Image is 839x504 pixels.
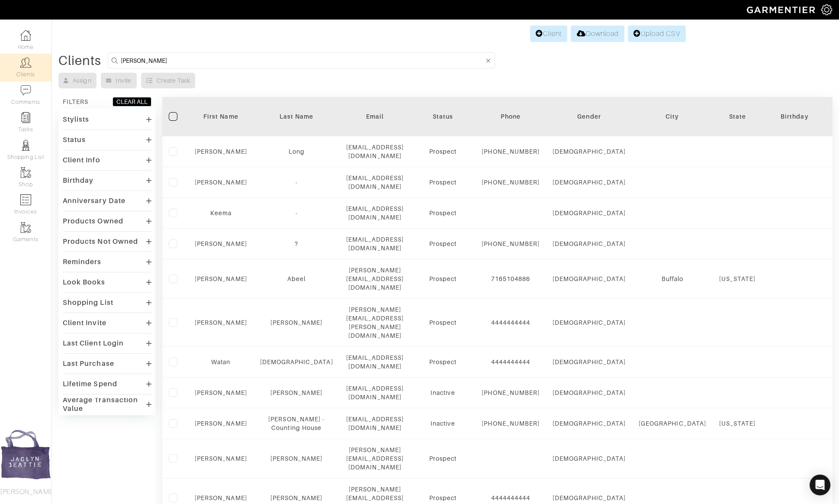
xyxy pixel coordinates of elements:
[482,112,540,121] div: Phone
[553,454,626,463] div: [DEMOGRAPHIC_DATA]
[20,222,31,233] img: garments-icon-b7da505a4dc4fd61783c78ac3ca0ef83fa9d6f193b1c9dc38574b1d14d53ca28.png
[346,446,404,472] div: [PERSON_NAME][EMAIL_ADDRESS][DOMAIN_NAME]
[553,209,626,217] div: [DEMOGRAPHIC_DATA]
[417,112,469,121] div: Status
[20,85,31,96] img: comment-icon-a0a6a9ef722e966f86d9cbdc48e553b5cf19dbc54f86b18d962a5391bc8f6eb6.png
[195,455,247,462] a: [PERSON_NAME]
[254,97,340,136] th: Toggle SortBy
[553,275,626,283] div: [DEMOGRAPHIC_DATA]
[553,318,626,327] div: [DEMOGRAPHIC_DATA]
[20,112,31,123] img: reminder-icon-8004d30b9f0a5d33ae49ab947aed9ed385cf756f9e5892f1edd6e32f2345188e.png
[270,494,323,501] a: [PERSON_NAME]
[63,339,124,348] div: Last Client Login
[63,176,93,185] div: Birthday
[639,419,706,428] div: [GEOGRAPHIC_DATA]
[546,97,632,136] th: Toggle SortBy
[63,197,125,205] div: Anniversary Date
[20,57,31,68] img: clients-icon-6bae9207a08558b7cb47a8932f037763ab4055f8c8b6bfacd5dc20c3e0201464.png
[482,419,540,428] div: [PHONE_NUMBER]
[188,97,254,136] th: Toggle SortBy
[571,26,624,42] a: Download
[195,420,247,427] a: [PERSON_NAME]
[639,112,706,121] div: City
[417,419,469,428] div: Inactive
[211,359,230,365] a: Watan
[639,275,706,283] div: Buffalo
[295,240,298,247] a: ?
[20,140,31,151] img: stylists-icon-eb353228a002819b7ec25b43dbf5f0378dd9e0616d9560372ff212230b889e62.png
[482,494,540,502] div: 4444444444
[195,240,247,247] a: [PERSON_NAME]
[417,318,469,327] div: Prospect
[346,415,404,432] div: [EMAIL_ADDRESS][DOMAIN_NAME]
[268,416,325,431] a: [PERSON_NAME] - Counting House
[628,26,686,42] a: Upload CSV
[482,275,540,283] div: 7165104886
[346,235,404,252] div: [EMAIL_ADDRESS][DOMAIN_NAME]
[296,210,298,216] a: -
[417,494,469,502] div: Prospect
[63,298,113,307] div: Shopping List
[63,396,146,413] div: Average Transaction Value
[195,389,247,396] a: [PERSON_NAME]
[210,210,231,216] a: Keema
[195,148,247,155] a: [PERSON_NAME]
[410,97,475,136] th: Toggle SortBy
[121,55,484,66] input: Search by name, email, phone, city, or state
[63,156,100,165] div: Client Info
[63,319,106,327] div: Client Invite
[743,2,821,17] img: garmentier-logo-header-white-b43fb05a5012e4ada735d5af1a66efaba907eab6374d6393d1fbf88cb4ef424d.png
[116,97,148,106] div: CLEAR ALL
[270,455,323,462] a: [PERSON_NAME]
[417,388,469,397] div: Inactive
[768,112,820,121] div: Birthday
[417,358,469,366] div: Prospect
[113,97,151,107] button: CLEAR ALL
[63,97,88,106] div: FILTERS
[810,475,830,495] div: Open Intercom Messenger
[346,266,404,292] div: [PERSON_NAME][EMAIL_ADDRESS][DOMAIN_NAME]
[821,4,832,15] img: gear-icon-white-bd11855cb880d31180b6d7d6211b90ccbf57a29d726f0c71d8c61bd08dd39cc2.png
[346,384,404,401] div: [EMAIL_ADDRESS][DOMAIN_NAME]
[270,389,323,396] a: [PERSON_NAME]
[260,112,333,121] div: Last Name
[553,239,626,248] div: [DEMOGRAPHIC_DATA]
[553,112,626,121] div: Gender
[553,388,626,397] div: [DEMOGRAPHIC_DATA]
[346,204,404,222] div: [EMAIL_ADDRESS][DOMAIN_NAME]
[482,178,540,187] div: [PHONE_NUMBER]
[260,359,333,365] a: [DEMOGRAPHIC_DATA]
[346,353,404,371] div: [EMAIL_ADDRESS][DOMAIN_NAME]
[553,494,626,502] div: [DEMOGRAPHIC_DATA]
[346,112,404,121] div: Email
[63,217,123,226] div: Products Owned
[287,275,305,282] a: Abeel
[63,278,106,287] div: Look Books
[63,237,138,246] div: Products Not Owned
[58,56,101,65] div: Clients
[719,112,756,121] div: State
[417,147,469,156] div: Prospect
[762,97,827,136] th: Toggle SortBy
[63,380,117,388] div: Lifetime Spend
[417,209,469,217] div: Prospect
[63,359,114,368] div: Last Purchase
[482,239,540,248] div: [PHONE_NUMBER]
[530,26,567,42] a: Client
[289,148,305,155] a: Long
[63,258,101,266] div: Reminders
[417,239,469,248] div: Prospect
[296,179,298,186] a: -
[417,454,469,463] div: Prospect
[417,178,469,187] div: Prospect
[553,178,626,187] div: [DEMOGRAPHIC_DATA]
[195,319,247,326] a: [PERSON_NAME]
[417,275,469,283] div: Prospect
[482,388,540,397] div: [PHONE_NUMBER]
[270,319,323,326] a: [PERSON_NAME]
[482,358,540,366] div: 4444444444
[482,147,540,156] div: [PHONE_NUMBER]
[346,174,404,191] div: [EMAIL_ADDRESS][DOMAIN_NAME]
[20,167,31,178] img: garments-icon-b7da505a4dc4fd61783c78ac3ca0ef83fa9d6f193b1c9dc38574b1d14d53ca28.png
[553,358,626,366] div: [DEMOGRAPHIC_DATA]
